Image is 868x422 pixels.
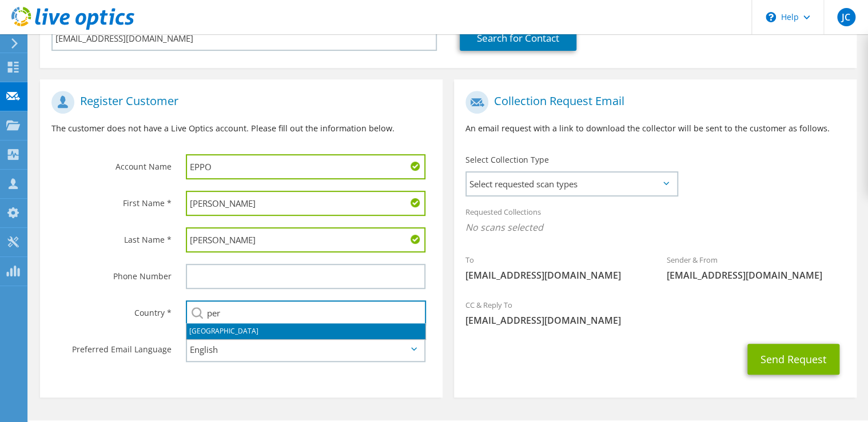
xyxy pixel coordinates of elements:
div: Sender & From [655,248,857,287]
span: [EMAIL_ADDRESS][DOMAIN_NAME] [465,269,644,282]
span: JC [837,8,855,26]
label: Country * [51,300,172,319]
div: To [454,248,655,287]
svg: \n [766,12,776,22]
h1: Collection Request Email [465,91,839,114]
button: Send Request [747,344,839,375]
label: Preferred Email Language [51,337,172,355]
label: Select Collection Type [465,154,549,166]
span: [EMAIL_ADDRESS][DOMAIN_NAME] [667,269,845,282]
h1: Register Customer [51,91,425,114]
span: Select requested scan types [467,172,676,195]
label: First Name * [51,191,172,209]
span: No scans selected [465,221,845,234]
div: CC & Reply To [454,293,857,332]
span: [EMAIL_ADDRESS][DOMAIN_NAME] [465,314,845,327]
label: Account Name [51,154,172,172]
label: Phone Number [51,264,172,282]
a: Search for Contact [460,26,576,51]
p: An email request with a link to download the collector will be sent to the customer as follows. [465,122,845,135]
div: Requested Collections [454,200,857,242]
label: Last Name * [51,227,172,246]
p: The customer does not have a Live Optics account. Please fill out the information below. [51,122,431,135]
li: [GEOGRAPHIC_DATA] [186,323,425,339]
